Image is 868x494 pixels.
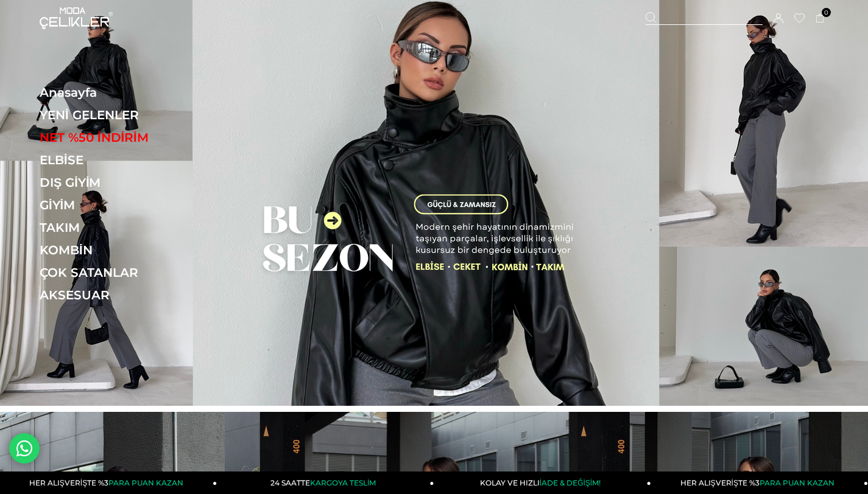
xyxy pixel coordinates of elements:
a: Anasayfa [40,85,207,100]
a: KOLAY VE HIZLIİADE & DEĞİŞİM! [434,471,651,494]
a: YENİ GELENLER [40,108,207,122]
img: logo [40,7,113,29]
a: DIŞ GİYİM [40,175,207,190]
span: PARA PUAN KAZAN [108,478,183,487]
span: İADE & DEĞİŞİM! [540,478,601,487]
span: KARGOYA TESLİM [310,478,376,487]
a: GİYİM [40,198,207,212]
span: 0 [822,8,831,17]
a: AKSESUAR [40,288,207,302]
a: 24 SAATTEKARGOYA TESLİM [217,471,434,494]
a: HER ALIŞVERİŞTE %3PARA PUAN KAZAN [651,471,868,494]
span: PARA PUAN KAZAN [760,478,834,487]
a: ELBİSE [40,153,207,167]
a: NET %50 İNDİRİM [40,130,207,145]
a: KOMBİN [40,243,207,257]
a: 0 [816,14,825,23]
a: ÇOK SATANLAR [40,265,207,280]
a: TAKIM [40,220,207,235]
